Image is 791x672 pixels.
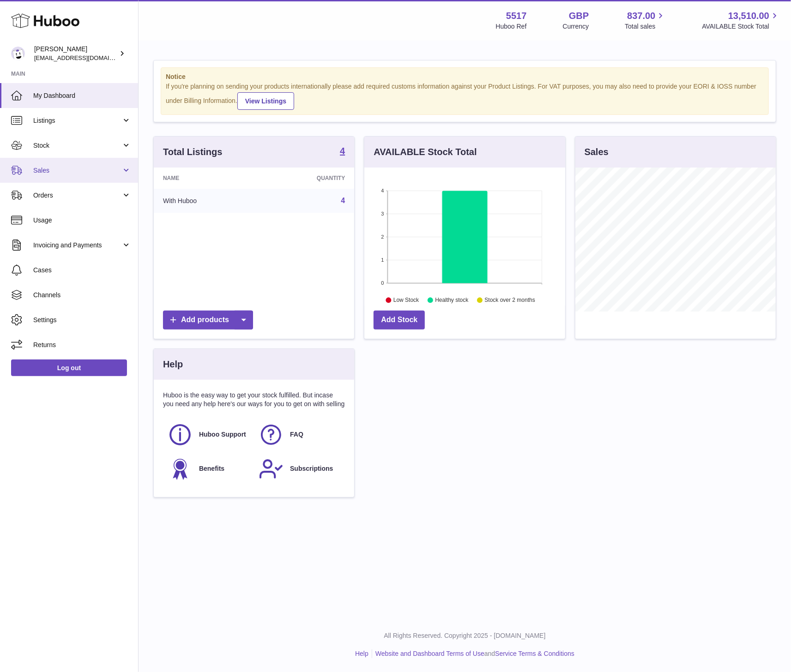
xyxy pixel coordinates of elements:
span: 13,510.00 [728,10,769,22]
span: Sales [33,166,121,175]
a: Help [355,650,368,657]
text: 3 [381,211,384,216]
text: 0 [381,280,384,286]
span: Listings [33,116,121,125]
div: [PERSON_NAME] [34,45,117,62]
h3: Total Listings [163,146,223,158]
a: Website and Dashboard Terms of Use [375,650,484,657]
text: 1 [381,257,384,263]
a: View Listings [237,92,294,110]
a: Benefits [168,456,249,481]
text: 2 [381,234,384,240]
strong: 5517 [506,10,527,22]
span: FAQ [290,430,303,439]
a: 13,510.00 AVAILABLE Stock Total [702,10,780,31]
img: alessiavanzwolle@hotmail.com [11,47,25,60]
h3: Help [163,358,183,371]
span: AVAILABLE Stock Total [702,22,780,31]
a: Add products [163,311,253,330]
p: All Rights Reserved. Copyright 2025 - [DOMAIN_NAME] [146,631,784,640]
span: Huboo Support [199,430,246,439]
text: Low Stock [393,297,419,303]
span: My Dashboard [33,91,131,100]
span: Orders [33,191,121,200]
strong: GBP [569,10,589,22]
li: and [372,649,574,658]
a: Service Terms & Conditions [495,650,574,657]
span: Returns [33,341,131,349]
a: FAQ [259,422,340,447]
a: 4 [340,146,345,157]
span: Stock [33,141,121,150]
strong: 4 [340,146,345,156]
span: Usage [33,216,131,225]
a: 4 [341,197,345,204]
span: 837.00 [627,10,655,22]
text: 4 [381,188,384,193]
strong: Notice [166,72,764,81]
div: Currency [563,22,589,31]
a: Add Stock [374,311,425,330]
th: Name [154,168,260,189]
div: If you're planning on sending your products internationally please add required customs informati... [166,82,764,110]
td: With Huboo [154,189,260,213]
span: Cases [33,266,131,275]
a: Log out [11,360,127,376]
div: Huboo Ref [496,22,527,31]
a: Subscriptions [259,456,340,481]
h3: Sales [585,146,609,158]
text: Stock over 2 months [485,297,535,303]
text: Healthy stock [435,297,469,303]
a: 837.00 Total sales [625,10,666,31]
span: Benefits [199,464,224,473]
a: Huboo Support [168,422,249,447]
th: Quantity [260,168,354,189]
span: Subscriptions [290,464,333,473]
span: Total sales [625,22,666,31]
h3: AVAILABLE Stock Total [374,146,477,158]
span: Settings [33,316,131,324]
span: Invoicing and Payments [33,241,121,250]
span: [EMAIL_ADDRESS][DOMAIN_NAME] [34,54,136,61]
p: Huboo is the easy way to get your stock fulfilled. But incase you need any help here's our ways f... [163,391,345,408]
span: Channels [33,291,131,300]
